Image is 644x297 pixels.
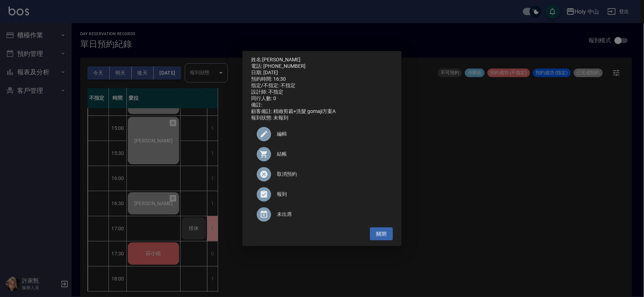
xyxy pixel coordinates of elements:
[251,124,393,144] div: 編輯
[370,227,393,241] button: 關閉
[251,164,393,184] div: 取消預約
[251,95,393,102] div: 同行人數: 0
[251,144,393,164] a: 結帳
[277,130,387,138] span: 編輯
[251,63,393,70] div: 電話: [PHONE_NUMBER]
[262,57,301,62] a: [PERSON_NAME]
[277,150,387,158] span: 結帳
[277,211,387,218] span: 未出席
[251,204,393,225] div: 未出席
[251,57,393,63] p: 姓名:
[251,184,393,204] div: 報到
[251,115,393,121] div: 報到狀態: 未報到
[251,70,393,76] div: 日期: [DATE]
[277,170,387,178] span: 取消預約
[277,190,387,198] span: 報到
[251,89,393,95] div: 設計師: 不指定
[251,108,393,115] div: 顧客備註: 精緻剪裁+洗髮 gomaji方案A
[251,76,393,82] div: 預約時間: 16:30
[251,82,393,89] div: 指定/不指定: 不指定
[251,102,393,108] div: 備註:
